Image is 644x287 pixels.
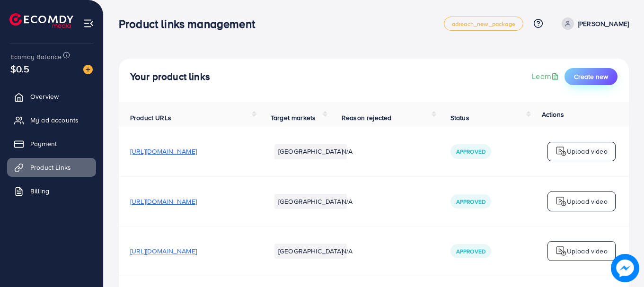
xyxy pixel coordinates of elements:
[567,245,608,257] p: Upload video
[30,115,79,125] span: My ad accounts
[130,246,197,256] span: [URL][DOMAIN_NAME]
[532,71,561,82] a: Learn
[567,146,608,157] p: Upload video
[7,111,96,130] a: My ad accounts
[7,87,96,106] a: Overview
[456,148,485,156] span: Approved
[271,113,316,122] span: Target markets
[342,147,353,156] span: N/A
[456,247,485,255] span: Approved
[7,182,96,200] a: Billing
[30,163,71,172] span: Product Links
[556,196,567,207] img: logo
[274,194,347,209] li: [GEOGRAPHIC_DATA]
[542,110,564,119] span: Actions
[30,186,49,196] span: Billing
[567,196,608,207] p: Upload video
[452,21,515,27] span: adreach_new_package
[574,72,608,81] span: Create new
[274,244,347,259] li: [GEOGRAPHIC_DATA]
[7,134,96,153] a: Payment
[10,62,30,76] span: $0.5
[611,254,639,282] img: image
[565,68,618,85] button: Create new
[130,113,171,122] span: Product URLs
[444,17,523,31] a: adreach_new_package
[30,92,59,101] span: Overview
[558,17,629,30] a: [PERSON_NAME]
[10,52,62,61] span: Ecomdy Balance
[130,197,197,206] span: [URL][DOMAIN_NAME]
[7,158,96,177] a: Product Links
[9,13,73,28] img: logo
[342,197,353,206] span: N/A
[450,113,469,122] span: Status
[119,17,263,31] h3: Product links management
[130,71,210,83] h4: Your product links
[556,245,567,257] img: logo
[342,246,353,256] span: N/A
[30,139,57,148] span: Payment
[83,65,93,74] img: image
[456,198,485,206] span: Approved
[274,144,347,159] li: [GEOGRAPHIC_DATA]
[83,18,94,29] img: menu
[130,147,197,156] span: [URL][DOMAIN_NAME]
[578,18,629,29] p: [PERSON_NAME]
[342,113,391,122] span: Reason rejected
[556,146,567,157] img: logo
